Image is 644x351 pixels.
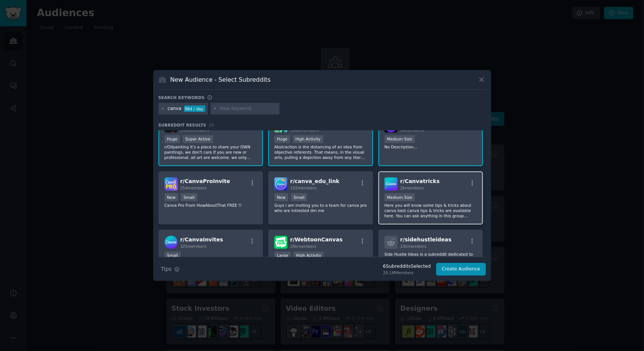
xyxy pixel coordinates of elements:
[290,244,316,249] span: 26k members
[274,193,288,201] div: New
[294,252,324,259] div: High Activity
[168,105,181,112] div: canva
[164,236,178,249] img: CanvaInvites
[164,252,181,259] div: Small
[181,193,197,201] div: Small
[384,144,477,150] p: No Description...
[383,270,431,275] div: 28.1M Members
[164,135,180,143] div: Huge
[384,252,477,267] p: Side Hustle Ideas is a subreddit dedicated to finding and creating profitable and unique Money ma...
[164,193,178,201] div: New
[290,186,317,190] span: 102 members
[164,144,257,160] p: r/Oilpainting it's a place to share your OWN paintings, we don't care if you are new or professio...
[291,193,307,201] div: Small
[383,263,431,270] div: 6 Subreddit s Selected
[400,237,452,243] span: r/ sidehustleideas
[384,203,477,218] p: Here you will know some tips & tricks about canva best canva tips & tricks are available here. Yo...
[183,135,213,143] div: Super Active
[180,237,223,243] span: r/ CanvaInvites
[180,186,207,190] span: 254 members
[161,265,172,273] span: Tips
[436,263,486,276] button: Create Audience
[164,177,178,191] img: CanvaProInvite
[290,178,340,184] span: r/ canva_edu_link
[220,105,277,112] input: New Keyword
[274,203,367,213] p: Guys i am inviting you to a team for canva pro who are intrested dm me
[274,135,290,143] div: Huge
[384,135,415,143] div: Medium Size
[164,203,257,208] p: Canva Pro From HowAboutThat FREE !!
[384,177,398,191] img: Canvatricks
[274,236,287,249] img: WebtoonCanvas
[170,76,271,84] h3: New Audience - Select Subreddits
[400,186,424,190] span: 2k members
[180,178,230,184] span: r/ CanvaProInvite
[158,262,182,276] button: Tips
[400,178,440,184] span: r/ Canvatricks
[274,252,291,259] div: Large
[158,122,206,128] span: Subreddit Results
[400,244,426,249] span: 10k members
[290,237,343,243] span: r/ WebtoonCanvas
[158,95,205,100] h3: Search keywords
[384,193,415,201] div: Medium Size
[293,135,323,143] div: High Activity
[209,123,214,127] span: 20
[274,144,367,160] p: Abstraction is the distancing of an idea from objective referents. That means, in the visual arts...
[184,105,205,112] div: 984 / day
[180,244,207,249] span: 325 members
[274,177,287,191] img: canva_edu_link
